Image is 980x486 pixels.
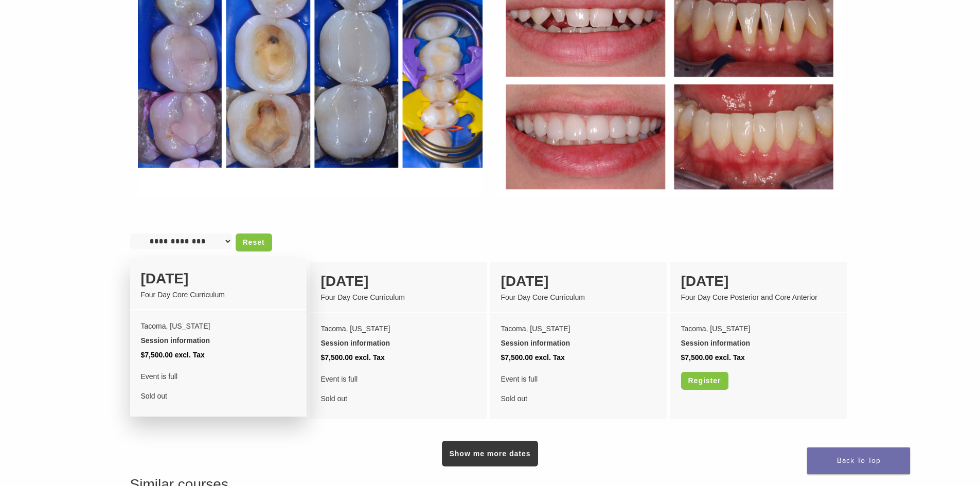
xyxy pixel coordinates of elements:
[141,333,296,348] div: Session information
[321,372,476,406] div: Sold out
[321,336,476,350] div: Session information
[807,447,910,474] a: Back To Top
[501,271,656,292] div: [DATE]
[141,319,296,333] div: Tacoma, [US_STATE]
[681,321,836,336] div: Tacoma, [US_STATE]
[141,369,296,384] span: Event is full
[442,441,538,466] a: Show me more dates
[501,321,656,336] div: Tacoma, [US_STATE]
[321,271,476,292] div: [DATE]
[236,233,272,251] a: Reset
[355,353,385,362] span: excl. Tax
[141,351,173,359] span: $7,500.00
[321,292,476,303] div: Four Day Core Curriculum
[141,290,296,300] div: Four Day Core Curriculum
[175,351,205,359] span: excl. Tax
[321,372,476,386] span: Event is full
[681,271,836,292] div: [DATE]
[681,353,713,362] span: $7,500.00
[681,336,836,350] div: Session information
[681,372,728,390] a: Register
[321,321,476,336] div: Tacoma, [US_STATE]
[501,353,533,362] span: $7,500.00
[715,353,745,362] span: excl. Tax
[535,353,565,362] span: excl. Tax
[681,292,836,303] div: Four Day Core Posterior and Core Anterior
[501,372,656,386] span: Event is full
[141,268,296,290] div: [DATE]
[321,353,353,362] span: $7,500.00
[501,372,656,406] div: Sold out
[501,292,656,303] div: Four Day Core Curriculum
[501,336,656,350] div: Session information
[141,369,296,403] div: Sold out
